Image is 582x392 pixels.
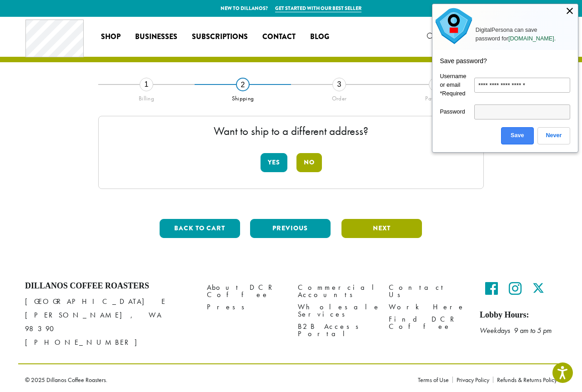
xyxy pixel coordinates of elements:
button: Back to cart [160,219,240,238]
h4: Dillanos Coffee Roasters [25,281,193,291]
div: 2 [236,78,250,91]
a: Refunds & Returns Policy [493,377,557,383]
p: Want to ship to a different address? [108,125,474,137]
a: Contact Us [389,281,466,301]
div: Billing [98,91,195,102]
p: © 2025 Dillanos Coffee Roasters. [25,377,404,383]
button: No [296,153,322,172]
span: Businesses [135,31,177,43]
a: About DCR Coffee [207,281,284,301]
a: Wholesale Services [298,301,375,320]
button: Next [341,219,422,238]
span: Contact [262,31,296,43]
div: Payment [387,91,484,102]
a: Privacy Policy [452,377,493,383]
div: Shipping [195,91,291,102]
div: 1 [140,78,153,91]
button: Previous [250,219,331,238]
p: [GEOGRAPHIC_DATA] E [PERSON_NAME], WA 98390 [PHONE_NUMBER] [25,295,193,349]
a: Terms of Use [418,377,452,383]
a: Commercial Accounts [298,281,375,301]
div: 4 [429,78,442,91]
span: Shop [101,31,120,43]
button: Yes [261,153,287,172]
span: Subscriptions [192,31,248,43]
a: Get started with our best seller [275,5,361,12]
a: Find DCR Coffee [389,313,466,332]
a: B2B Access Portal [298,320,375,340]
div: 3 [332,78,346,91]
a: Work Here [389,301,466,313]
em: Weekdays 9 am to 5 pm [480,326,552,335]
a: Search [420,29,474,44]
span: Blog [310,31,329,43]
a: Shop [94,30,128,44]
div: Order [291,91,387,102]
a: Press [207,301,284,313]
h5: Lobby Hours: [480,310,557,320]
